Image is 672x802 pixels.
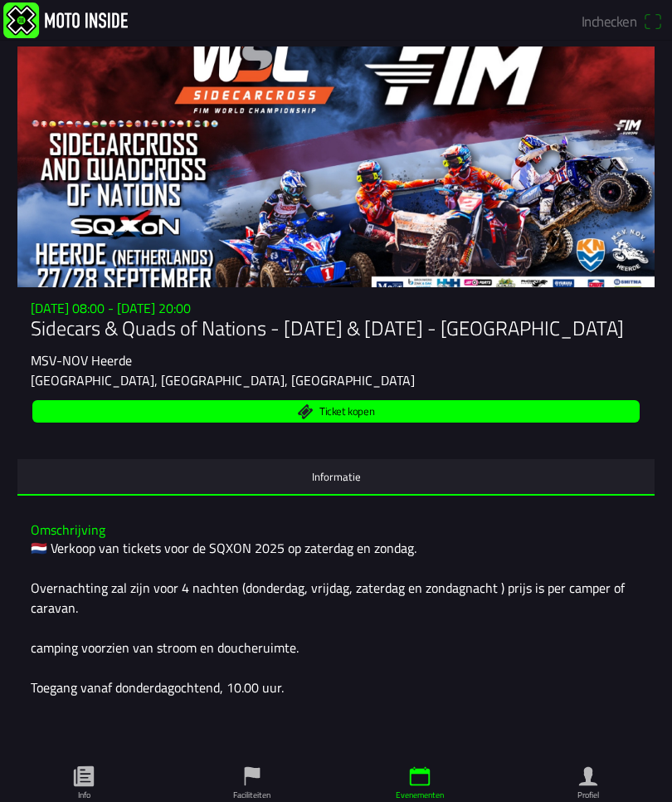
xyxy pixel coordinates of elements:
[31,350,132,370] ion-text: MSV-NOV Heerde
[396,789,444,801] ion-label: Evenementen
[31,522,641,538] h3: Omschrijving
[31,316,641,340] h1: Sidecars & Quads of Nations - [DATE] & [DATE] - [GEOGRAPHIC_DATA]
[577,789,599,801] ion-label: Profiel
[582,10,636,32] span: Inchecken
[319,406,374,417] span: Ticket kopen
[31,301,641,316] h3: [DATE] 08:00 - [DATE] 20:00
[240,764,265,789] ion-icon: flag
[312,467,361,486] ion-label: Informatie
[407,764,432,789] ion-icon: calendar
[78,789,90,801] ion-label: Info
[576,764,601,789] ion-icon: person
[71,764,96,789] ion-icon: paper
[31,370,415,390] ion-text: [GEOGRAPHIC_DATA], [GEOGRAPHIC_DATA], [GEOGRAPHIC_DATA]
[233,789,270,801] ion-label: Faciliteiten
[576,7,669,35] a: Incheckenqr scanner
